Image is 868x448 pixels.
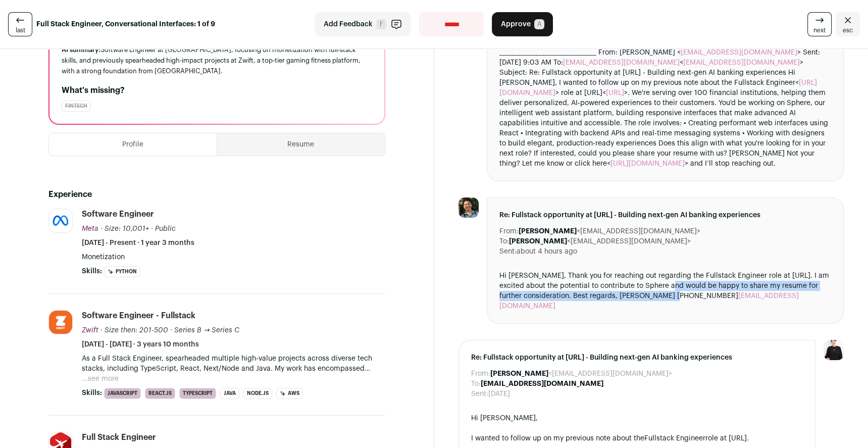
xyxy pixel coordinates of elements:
[104,388,141,399] li: JavaScript
[16,26,25,34] span: last
[610,160,685,167] a: [URL][DOMAIN_NAME]
[519,228,577,235] b: [PERSON_NAME]
[82,225,98,232] span: Meta
[563,59,680,66] a: [EMAIL_ADDRESS][DOMAIN_NAME]
[145,388,175,399] li: React.js
[471,353,803,363] span: Re: Fullstack opportunity at [URL] - Building next-gen AI banking experiences
[62,46,100,53] span: AI summary:
[836,12,860,36] a: Close
[488,389,510,399] dd: [DATE]
[48,188,385,201] h2: Experience
[82,238,194,248] span: [DATE] - Present · 1 year 3 months
[471,413,803,423] div: Hi [PERSON_NAME],
[644,435,705,442] a: Fullstack Engineer
[534,19,544,29] span: A
[813,26,826,34] span: next
[490,370,548,377] b: [PERSON_NAME]
[217,133,384,156] button: Resume
[49,133,217,156] button: Profile
[276,388,303,399] li: AWS
[807,12,832,36] a: next
[82,374,119,384] button: ...see more
[82,266,102,276] span: Skills:
[683,59,800,66] a: [EMAIL_ADDRESS][DOMAIN_NAME]
[499,236,509,246] dt: To:
[323,19,372,29] span: Add Feedback
[606,89,624,96] a: [URL]
[49,311,72,334] img: a3ab8b55672c9c474536053b961dfb8d24948f697e0a9226444d111fe1052c1b.jpg
[100,225,149,232] span: · Size: 10,001+
[481,380,603,387] b: [EMAIL_ADDRESS][DOMAIN_NAME]
[82,327,98,334] span: Zwift
[499,47,832,169] div: ________________________________ From: [PERSON_NAME] < > Sent: [DATE] 9:03 AM To: < > Subject: Re...
[36,19,215,29] strong: Full Stack Engineer, Conversational Interfaces: 1 of 9
[843,26,853,34] span: esc
[174,327,239,334] span: Series B → Series C
[500,19,530,29] span: Approve
[62,84,372,96] h2: What's missing?
[82,432,156,443] div: Full Stack Engineer
[681,49,797,56] a: [EMAIL_ADDRESS][DOMAIN_NAME]
[82,209,154,220] div: Software Engineer
[471,369,490,379] dt: From:
[151,224,153,234] span: ·
[490,369,672,379] dd: <[EMAIL_ADDRESS][DOMAIN_NAME]>
[62,44,372,76] div: Software Engineer at [GEOGRAPHIC_DATA], focusing on monetization with full-stack skills, and prev...
[82,310,195,321] div: Software Engineer - Fullstack
[82,339,199,350] span: [DATE] - [DATE] · 3 years 10 months
[499,226,519,236] dt: From:
[104,266,140,277] li: Python
[170,325,172,335] span: ·
[100,327,168,334] span: · Size then: 201-500
[82,252,385,262] p: Monetization
[155,225,176,232] span: Public
[8,12,32,36] a: last
[509,238,567,245] b: [PERSON_NAME]
[509,236,691,246] dd: <[EMAIL_ADDRESS][DOMAIN_NAME]>
[49,209,72,232] img: afd10b684991f508aa7e00cdd3707b66af72d1844587f95d1f14570fec7d3b0c.jpg
[62,101,91,112] div: Fintech
[492,12,553,36] button: Approve A
[315,12,411,36] button: Add Feedback F
[519,226,700,236] dd: <[EMAIL_ADDRESS][DOMAIN_NAME]>
[243,388,272,399] li: Node.js
[179,388,216,399] li: TypeScript
[82,354,385,374] p: As a Full Stack Engineer, spearheaded multiple high-value projects across diverse tech stacks, in...
[220,388,239,399] li: Java
[499,246,517,257] dt: Sent:
[471,389,488,399] dt: Sent:
[376,19,386,29] span: F
[517,246,577,257] dd: about 4 hours ago
[499,271,832,311] div: Hi [PERSON_NAME], Thank you for reaching out regarding the Fullstack Engineer role at [URL]. I am...
[471,433,803,443] div: I wanted to follow up on my previous note about the role at [URL].
[824,340,844,360] img: 9240684-medium_jpg
[499,210,832,220] span: Re: Fullstack opportunity at [URL] - Building next-gen AI banking experiences
[471,379,481,389] dt: To:
[458,197,479,218] img: 746d3e10cdac32288e98759db6eca986d2d67c6f9e993ec8177def8c6f9f0189
[82,388,102,398] span: Skills:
